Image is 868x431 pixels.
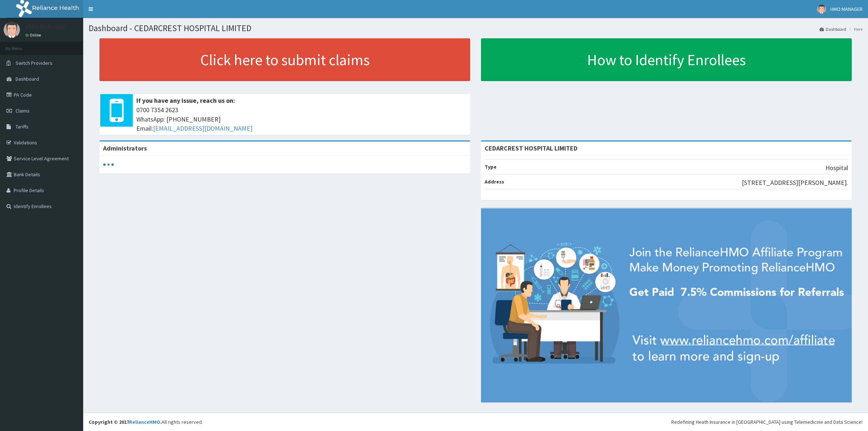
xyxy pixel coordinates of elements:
a: [EMAIL_ADDRESS][DOMAIN_NAME] [153,124,252,132]
strong: CEDARCREST HOSPITAL LIMITED [485,144,578,152]
h1: Dashboard - CEDARCREST HOSPITAL LIMITED [89,24,863,33]
footer: All rights reserved. [83,413,868,431]
p: Hospital [825,163,848,173]
p: HMO MANAGER [25,24,67,30]
p: [STREET_ADDRESS][PERSON_NAME]. [742,178,848,187]
span: Dashboard [16,76,39,82]
img: User Image [817,5,826,14]
a: How to Identify Enrollees [481,38,852,81]
span: Claims [16,107,30,114]
span: HMO MANAGER [830,6,863,12]
img: User Image [4,22,20,38]
span: Switch Providers [16,60,52,66]
strong: Copyright © 2017 . [89,419,162,425]
a: RelianceHMO [129,419,160,425]
b: Address [485,178,504,185]
b: Administrators [103,144,147,152]
div: Redefining Heath Insurance in [GEOGRAPHIC_DATA] using Telemedicine and Data Science! [671,418,863,426]
span: Tariffs [16,123,29,130]
b: Type [485,164,497,170]
img: provider-team-banner.png [481,208,852,402]
svg: audio-loading [103,159,114,170]
a: Click here to submit claims [99,38,470,81]
span: 0700 7354 2623 WhatsApp: [PHONE_NUMBER] Email: [136,105,467,133]
a: Dashboard [820,26,846,32]
li: Here [847,26,863,32]
a: Online [25,33,43,38]
b: If you have any issue, reach us on: [136,96,235,105]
